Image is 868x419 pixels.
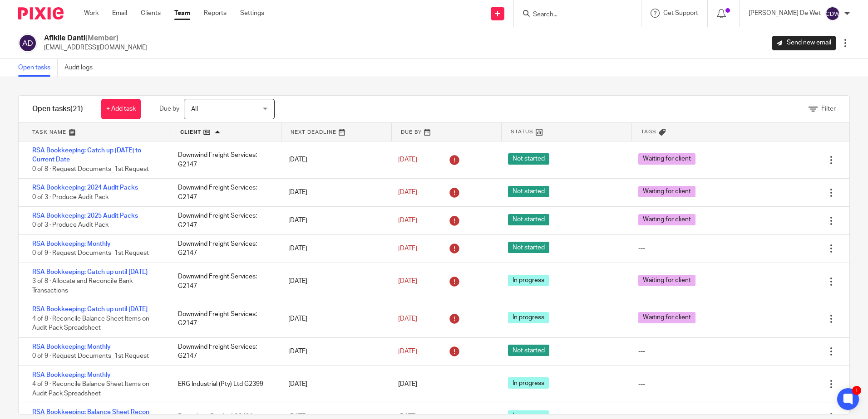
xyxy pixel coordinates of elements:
span: [DATE] [398,316,417,322]
div: Downwind Freight Services: G2147 [169,179,279,206]
h2: Afikile Danti [44,34,148,43]
span: Not started [508,345,549,356]
div: [DATE] [279,183,389,201]
div: ERG Industrial (Pty) Ltd G2399 [169,375,279,393]
a: Settings [240,9,264,18]
span: Waiting for client [638,153,695,165]
div: Downwind Freight Services: G2147 [169,235,279,263]
a: RSA Bookkeeping: Balance Sheet Recon [32,409,149,415]
span: [DATE] [398,217,417,224]
div: Downwind Freight Services: G2147 [169,146,279,174]
a: RSA Bookkeeping: Monthly [32,344,111,350]
span: 0 of 3 · Produce Audit Pack [32,194,108,200]
span: Get Support [663,10,698,16]
span: [DATE] [398,245,417,252]
div: [DATE] [279,151,389,169]
span: In progress [508,312,549,323]
span: 0 of 9 · Request Documents_1st Request [32,250,149,257]
div: --- [638,347,645,356]
span: In progress [508,377,549,389]
span: [DATE] [398,156,417,163]
span: 3 of 8 · Allocate and Reconcile Bank Transactions [32,278,133,294]
span: 0 of 9 · Request Documents_1st Request [32,353,149,359]
span: Status [511,128,533,136]
div: Downwind Freight Services: G2147 [169,338,279,365]
img: Pixie [18,7,64,19]
div: [DATE] [279,272,389,290]
a: RSA Bookkeeping: Catch up until [DATE] [32,269,148,275]
span: Filter [821,106,836,112]
div: Downwind Freight Services: G2147 [169,305,279,333]
span: Waiting for client [638,312,695,323]
div: --- [638,244,645,253]
span: 4 of 9 · Reconcile Balance Sheet Items on Audit Pack Spreadsheet [32,381,149,397]
span: All [191,106,198,112]
input: Search [532,11,614,19]
a: + Add task [101,99,141,119]
a: Clients [141,9,161,18]
p: Due by [159,104,179,113]
span: Not started [508,214,549,225]
a: RSA Bookkeeping: Catch up [DATE] to Current Date [32,147,141,163]
a: RSA Bookkeeping: 2024 Audit Packs [32,185,138,191]
span: Not started [508,153,549,165]
h1: Open tasks [32,104,83,114]
div: Downwind Freight Services: G2147 [169,207,279,234]
a: RSA Bookkeeping: Monthly [32,241,111,247]
div: [DATE] [279,375,389,393]
a: Audit logs [64,59,99,77]
span: Waiting for client [638,275,695,286]
span: 0 of 3 · Produce Audit Pack [32,222,108,229]
span: [DATE] [398,278,417,284]
div: 1 [852,386,861,395]
div: [DATE] [279,310,389,328]
a: RSA Bookkeeping: Catch up until [DATE] [32,306,148,312]
span: [DATE] [398,189,417,195]
span: Not started [508,242,549,253]
div: --- [638,380,645,389]
span: 0 of 8 · Request Documents_1st Request [32,166,149,172]
span: [DATE] [398,381,417,387]
a: Send new email [772,36,836,50]
span: Waiting for client [638,214,695,225]
span: [DATE] [398,348,417,355]
p: [PERSON_NAME] De Wet [749,9,821,18]
span: (21) [70,105,83,112]
p: [EMAIL_ADDRESS][DOMAIN_NAME] [44,43,148,52]
a: Work [84,9,99,18]
a: Open tasks [18,59,58,77]
a: Reports [204,9,227,18]
div: [DATE] [279,342,389,361]
span: Waiting for client [638,186,695,197]
span: (Member) [85,34,118,42]
div: [DATE] [279,239,389,258]
img: svg%3E [825,6,840,21]
span: 4 of 8 · Reconcile Balance Sheet Items on Audit Pack Spreadsheet [32,316,149,331]
div: [DATE] [279,211,389,229]
span: In progress [508,275,549,286]
a: RSA Bookkeeping: 2025 Audit Packs [32,213,138,219]
span: Not started [508,186,549,197]
span: Tags [641,128,656,136]
div: Downwind Freight Services: G2147 [169,268,279,295]
a: Team [174,9,190,18]
a: RSA Bookkeeping: Monthly [32,372,111,378]
img: svg%3E [18,34,37,53]
a: Email [112,9,127,18]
